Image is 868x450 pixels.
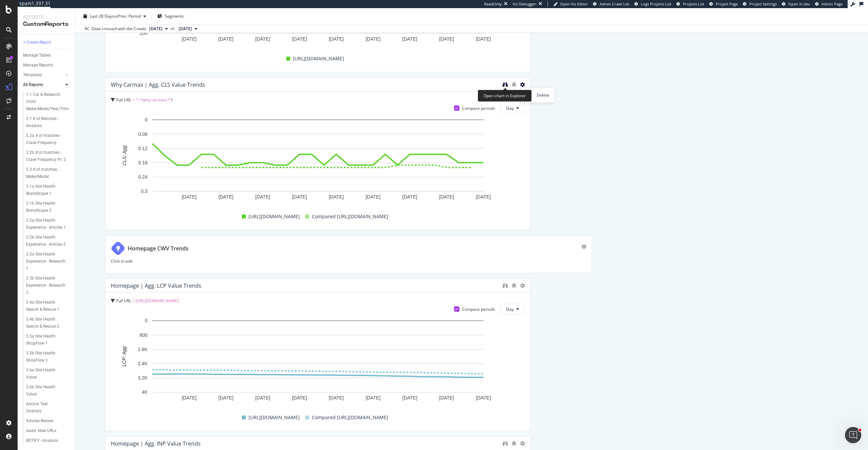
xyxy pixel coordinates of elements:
[105,279,531,431] div: Homepage | Agg. LCP Value TrendsFull URL = [URL][DOMAIN_NAME]Compare periodsDayA chart.[URL][DOMA...
[255,36,270,42] text: [DATE]
[560,1,588,6] span: Open Viz Editor
[581,244,586,249] div: gear
[116,298,131,304] span: Full URL
[500,103,525,114] button: Day
[502,82,508,87] div: binoculars
[26,417,70,425] a: Articles Review
[26,115,65,129] div: 2.1 # of Matches - Analysis
[26,183,70,197] a: 3.1a Site Health: BrandScape 1
[26,132,66,146] div: 2.2a # of matches - Crawl Frequency
[506,306,514,312] span: Day
[23,39,51,46] div: + Create Report
[26,384,64,398] div: 3.6b Site Health: Value
[329,194,344,200] text: [DATE]
[676,1,704,7] a: Projects List
[553,1,588,7] a: Open Viz Editor
[26,299,66,313] div: 3.4a Site Health: Search & Rescue 1
[140,332,148,338] text: 800
[26,149,66,163] div: 2.2b # of matches - Crawl Frequency Pt. 2
[26,251,66,272] div: 3.3a Site Health: Experience - Research 1
[26,200,70,214] a: 3.1b Site Health: BrandScape 2
[26,299,70,313] a: 3.4a Site Health: Search & Rescue 1
[26,367,64,381] div: 3.6a Site Health: Value
[683,1,704,6] span: Projects List
[366,395,380,401] text: [DATE]
[815,1,843,7] a: Admin Page
[26,91,70,112] a: 1.1 Car & Research Child Make/Model/Year/Trim
[23,39,70,46] a: + Create Report
[23,14,70,20] div: Reports
[26,401,70,415] a: Anchor Text Diversity
[165,13,184,19] span: Segments
[171,25,176,32] span: vs
[26,149,70,163] a: 2.2b # of matches - Crawl Frequency Pt. 2
[634,1,671,7] a: Logs Projects List
[716,1,738,6] span: Project Page
[132,97,135,103] span: =
[743,1,777,7] a: Project Settings
[26,275,70,296] a: 3.3b Site Health: Experience - Research 2
[500,304,525,314] button: Day
[293,55,344,63] span: [URL][DOMAIN_NAME]
[146,25,171,33] button: [DATE]
[122,145,127,166] text: CLS: Agg
[90,13,114,19] span: Last 28 Days
[140,31,148,36] text: 200
[26,316,70,330] a: 3.4b Site Health: Search & Rescue 2
[439,194,454,200] text: [DATE]
[402,194,417,200] text: [DATE]
[23,52,51,59] div: Manage Tables
[114,13,141,19] span: vs Prev. Period
[26,132,70,146] a: 2.2a # of matches - Crawl Frequency
[26,427,70,434] a: Audit- New URLs
[26,417,53,425] div: Articles Review
[26,384,70,398] a: 3.6b Site Health: Value
[506,105,514,111] span: Day
[23,81,63,88] a: All Reports
[484,1,502,7] div: ReadOnly:
[176,25,200,33] button: [DATE]
[111,258,586,264] p: Click to edit
[26,401,63,415] div: Anchor Text Diversity
[26,115,70,129] a: 2.1 # of Matches - Analysis
[845,427,861,443] iframe: Intercom live chat
[132,298,135,304] span: =
[149,26,162,32] span: 2025 Sep. 14th
[179,26,192,32] span: 2025 Aug. 17th
[402,395,417,401] text: [DATE]
[26,251,70,272] a: 3.3a Site Health: Experience - Research 1
[462,105,495,111] div: Compare periods
[23,62,70,69] a: Manage Reports
[26,234,66,248] div: 3.2b Site Health: Experience - Articles 2
[26,234,70,248] a: 3.2b Site Health: Experience - Articles 2
[105,236,592,273] div: Homepage CWV TrendsClick to edit
[182,36,197,42] text: [DATE]
[111,282,201,289] div: Homepage | Agg. LCP Value Trends
[138,361,147,366] text: 2.4K
[23,81,43,88] div: All Reports
[26,350,65,364] div: 3.5b Site Health: ShopFlow 2
[26,350,70,364] a: 3.5b Site Health: ShopFlow 2
[255,194,270,200] text: [DATE]
[439,36,454,42] text: [DATE]
[142,390,148,395] text: 4K
[182,194,197,200] text: [DATE]
[26,437,58,444] div: BOTIFY - Analysis
[23,62,53,69] div: Manage Reports
[218,194,233,200] text: [DATE]
[366,194,380,200] text: [DATE]
[26,437,70,444] a: BOTIFY - Analysis
[145,318,147,324] text: 0
[136,298,179,304] span: [URL][DOMAIN_NAME]
[111,116,525,206] svg: A chart.
[182,395,197,401] text: [DATE]
[26,333,70,347] a: 3.5a Site Health: ShopFlow 1
[537,92,549,98] span: Delete
[141,189,148,194] text: 0.3
[26,275,66,296] div: 3.3b Site Health: Experience - Research 2
[788,1,810,6] span: Open in dev
[476,194,491,200] text: [DATE]
[138,375,147,381] text: 3.2K
[593,1,629,7] a: Admin Crawl List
